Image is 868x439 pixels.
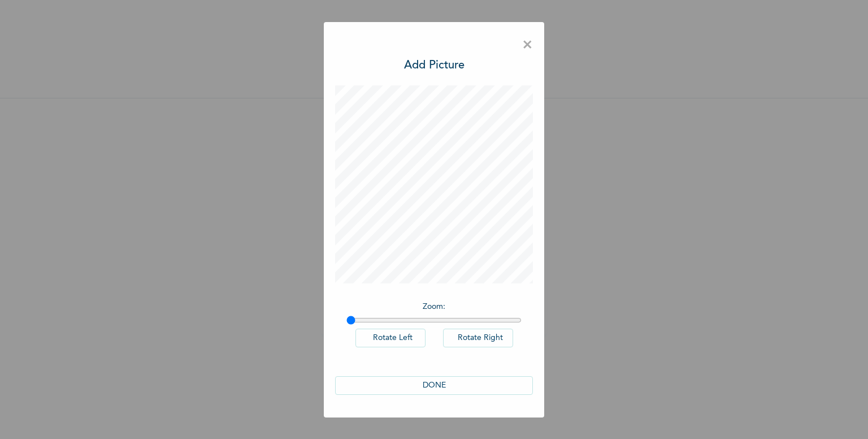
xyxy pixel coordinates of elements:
button: Rotate Right [443,329,513,347]
button: Rotate Left [355,329,426,347]
h3: Add Picture [404,57,465,74]
span: Please add a recent Passport Photograph [332,208,536,253]
span: × [522,33,533,57]
p: Zoom : [346,301,522,313]
button: DONE [335,376,533,395]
